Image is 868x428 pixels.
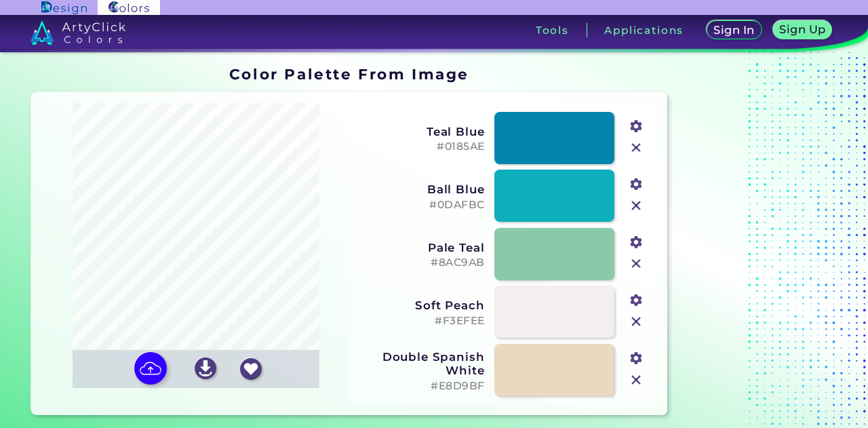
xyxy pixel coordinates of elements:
[358,256,485,269] h5: #8AC9AB
[358,350,485,377] h3: Double Spanish White
[358,241,485,254] h3: Pale Teal
[781,24,825,35] h5: Sign Up
[708,21,761,39] a: Sign In
[240,358,262,380] img: icon_favourite_white.svg
[358,315,485,328] h5: #F3EFEE
[358,125,485,138] h3: Teal Blue
[358,380,485,393] h5: #E8D9BF
[715,25,754,36] h5: Sign In
[627,255,645,273] img: icon_close.svg
[627,313,645,330] img: icon_close.svg
[41,1,87,14] img: ArtyClick Design logo
[627,197,645,214] img: icon_close.svg
[536,25,569,35] h3: Tools
[673,60,842,421] iframe: Advertisement
[358,199,485,212] h5: #0DAFBC
[604,25,684,35] h3: Applications
[358,298,485,312] h3: Soft Peach
[627,139,645,157] img: icon_close.svg
[229,64,469,84] h1: Color Palette From Image
[134,352,167,385] img: icon picture
[627,371,645,389] img: icon_close.svg
[195,357,216,379] img: icon_download_white.svg
[358,140,485,153] h5: #0185AE
[774,21,831,39] a: Sign Up
[358,182,485,196] h3: Ball Blue
[31,20,126,45] img: logo_artyclick_colors_white.svg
